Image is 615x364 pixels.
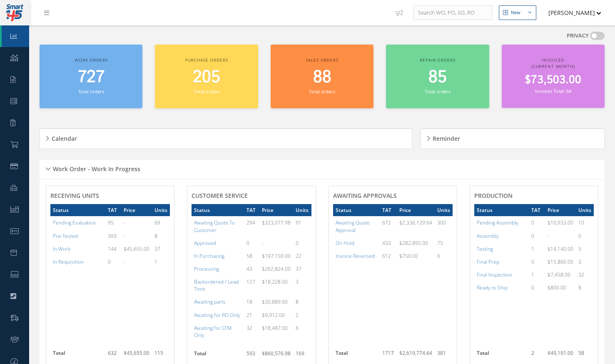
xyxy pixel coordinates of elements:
[152,229,170,242] td: 8
[244,322,260,342] td: 32
[399,219,432,226] span: $2,336,129.64
[525,72,581,88] span: $73,503.00
[244,249,260,262] td: 58
[53,232,78,239] a: Pre-Tested
[262,265,291,272] span: $262,824.00
[576,216,594,229] td: 10
[293,249,311,262] td: 22
[380,237,397,249] td: 433
[293,347,311,364] td: 169
[105,255,122,268] td: 0
[75,57,107,63] span: Work orders
[244,204,260,216] th: TAT
[336,219,370,233] a: Awaiting Quote Approval
[194,312,240,319] a: Awaiting for RO Only
[477,219,518,226] a: Pending Assembly
[49,132,77,142] h5: Calendar
[293,295,311,308] td: 8
[53,245,70,252] a: In Work
[309,88,335,95] small: Total orders
[152,347,170,364] td: 115
[333,204,380,216] th: Status
[262,219,291,226] span: $323,077.98
[194,252,224,259] a: In Purchasing
[155,45,258,108] a: Purchase orders 205 Total orders
[271,45,373,108] a: Sales orders 88 Total orders
[244,237,260,249] td: 0
[380,216,397,236] td: 672
[529,242,545,255] td: 1
[336,239,354,247] a: On Hold
[477,284,508,291] a: Ready to Ship
[193,65,220,89] span: 205
[259,204,293,216] th: Price
[567,32,589,40] label: PRIVACY
[529,347,545,364] td: 2
[40,45,142,108] a: Work orders 727 Total orders
[477,271,512,278] a: Final Inspection
[499,5,536,20] button: New
[293,204,311,216] th: Units
[244,347,260,364] td: 593
[244,309,260,322] td: 21
[576,281,594,294] td: 8
[194,219,235,233] a: Awaiting Quote To Customer
[535,88,571,94] small: Invoices Total: 64
[293,322,311,342] td: 6
[548,284,566,291] span: $800.00
[244,216,260,236] td: 294
[105,347,122,364] td: 632
[548,232,549,239] span: -
[336,252,375,259] a: Invoice Reversed
[502,45,605,108] a: Invoiced (Current Month) $73,503.00 Invoices Total: 64
[386,45,489,108] a: Repair orders 85 Total orders
[262,312,285,319] span: $9,912.00
[435,204,453,216] th: Units
[380,249,397,262] td: 612
[576,242,594,255] td: 5
[293,262,311,275] td: 37
[576,268,594,281] td: 32
[576,204,594,216] th: Units
[192,192,311,199] h4: CUSTOMER SERVICE
[78,65,105,89] span: 727
[194,239,216,247] a: Approved
[185,57,228,63] span: Purchase orders
[53,258,84,265] a: In Requisition
[124,219,125,226] span: -
[152,242,170,255] td: 37
[262,239,264,247] span: -
[262,278,288,285] span: $18,228.00
[474,204,529,216] th: Status
[542,57,564,63] span: Invoiced
[333,192,453,199] h4: AWAITING APPROVALS
[576,347,594,364] td: 58
[430,132,460,142] h5: Reminder
[529,281,545,294] td: 0
[192,204,244,216] th: Status
[333,347,380,364] th: Total
[425,88,451,95] small: Total orders
[313,65,331,89] span: 88
[244,295,260,308] td: 18
[435,237,453,249] td: 75
[50,204,105,216] th: Status
[548,271,570,278] span: $7,458.00
[293,309,311,322] td: 2
[306,57,338,63] span: Sales orders
[152,216,170,229] td: 69
[262,350,291,357] span: $860,576.98
[477,245,493,252] a: Testing
[50,347,105,364] th: Total
[477,258,499,265] a: Final Prep
[413,5,492,20] input: Search WO, PO, SO, RO
[529,204,545,216] th: TAT
[548,219,573,226] span: $10,933.00
[124,349,149,357] span: $45,655.00
[105,242,122,255] td: 144
[548,349,573,357] span: $49,191.00
[6,4,23,21] img: smart145-logo-small.png
[194,324,232,339] a: Awaiting for CFM Only
[435,216,453,236] td: 300
[262,298,288,305] span: $30,889.00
